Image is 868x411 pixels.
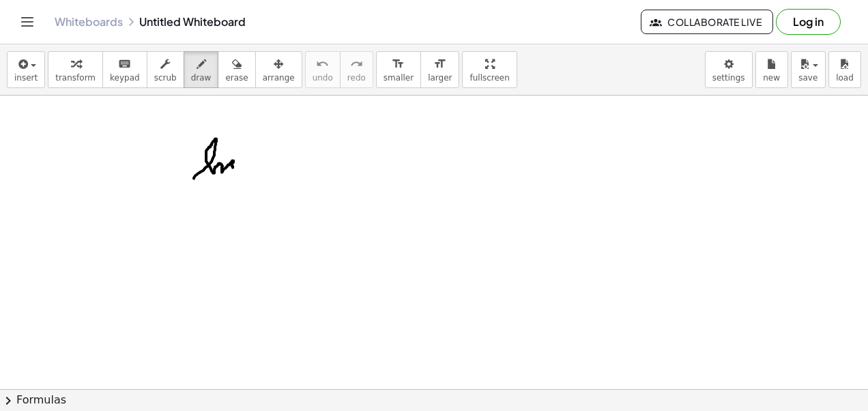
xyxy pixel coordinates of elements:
[755,51,788,88] button: new
[316,56,329,72] i: undo
[184,51,219,88] button: draw
[828,51,861,88] button: load
[763,73,780,83] span: new
[836,73,854,83] span: load
[225,73,248,83] span: erase
[102,51,147,88] button: keyboardkeypad
[14,73,38,83] span: insert
[313,73,333,83] span: undo
[55,73,96,83] span: transform
[791,51,826,88] button: save
[384,73,414,83] span: smaller
[392,56,405,72] i: format_size
[462,51,517,88] button: fullscreen
[340,51,373,88] button: redoredo
[469,73,509,83] span: fullscreen
[16,11,38,33] button: Toggle navigation
[48,51,103,88] button: transform
[255,51,302,88] button: arrange
[263,73,295,83] span: arrange
[305,51,341,88] button: undoundo
[218,51,255,88] button: erase
[376,51,421,88] button: format_sizesmaller
[154,73,177,83] span: scrub
[776,9,841,35] button: Log in
[712,73,745,83] span: settings
[428,73,452,83] span: larger
[420,51,459,88] button: format_sizelarger
[350,56,363,72] i: redo
[147,51,184,88] button: scrub
[652,16,762,28] span: Collaborate Live
[7,51,45,88] button: insert
[641,10,773,34] button: Collaborate Live
[705,51,753,88] button: settings
[798,73,818,83] span: save
[110,73,140,83] span: keypad
[433,56,446,72] i: format_size
[118,56,131,72] i: keyboard
[191,73,212,83] span: draw
[347,73,366,83] span: redo
[55,15,123,29] a: Whiteboards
